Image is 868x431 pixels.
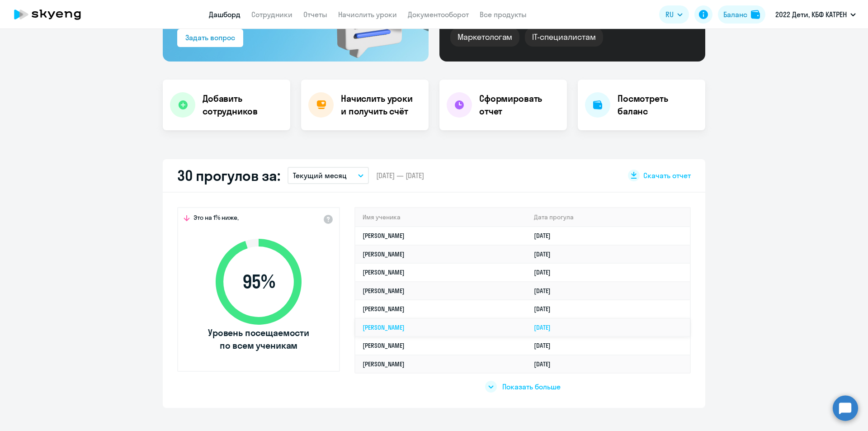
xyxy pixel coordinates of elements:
[251,10,292,19] a: Сотрудники
[177,29,243,47] button: Задать вопрос
[209,10,241,19] a: Дашборд
[665,9,674,20] span: RU
[207,271,311,293] span: 95 %
[527,208,690,227] th: Дата прогула
[534,341,558,350] a: [DATE]
[534,250,558,258] a: [DATE]
[723,9,747,20] div: Баланс
[363,323,405,332] a: [PERSON_NAME]
[363,268,405,276] a: [PERSON_NAME]
[534,232,558,240] a: [DATE]
[363,341,405,350] a: [PERSON_NAME]
[751,10,760,19] img: balance
[525,28,603,47] div: IT-специалистам
[376,171,424,180] span: [DATE] — [DATE]
[643,171,691,180] span: Скачать отчет
[363,305,405,313] a: [PERSON_NAME]
[534,305,558,313] a: [DATE]
[207,327,311,352] span: Уровень посещаемости по всем ученикам
[534,360,558,368] a: [DATE]
[480,10,527,19] a: Все продукты
[193,213,239,224] span: Это на 1% ниже,
[659,5,689,24] button: RU
[185,32,235,43] div: Задать вопрос
[363,232,405,240] a: [PERSON_NAME]
[408,10,469,19] a: Документооборот
[718,5,765,24] button: Балансbalance
[534,287,558,295] a: [DATE]
[355,208,527,227] th: Имя ученика
[303,10,327,19] a: Отчеты
[338,10,397,19] a: Начислить уроки
[502,382,561,392] span: Показать больше
[363,360,405,368] a: [PERSON_NAME]
[771,4,860,25] button: 2022 Дети, КБФ КАТРЕН
[288,167,369,184] button: Текущий месяц
[450,28,519,47] div: Маркетологам
[363,287,405,295] a: [PERSON_NAME]
[534,268,558,276] a: [DATE]
[534,323,558,332] a: [DATE]
[479,92,560,118] h4: Сформировать отчет
[177,166,280,185] h2: 30 прогулов за:
[775,9,847,20] p: 2022 Дети, КБФ КАТРЕН
[363,250,405,258] a: [PERSON_NAME]
[618,92,698,118] h4: Посмотреть баланс
[203,92,283,118] h4: Добавить сотрудников
[341,92,420,118] h4: Начислить уроки и получить счёт
[293,170,347,181] p: Текущий месяц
